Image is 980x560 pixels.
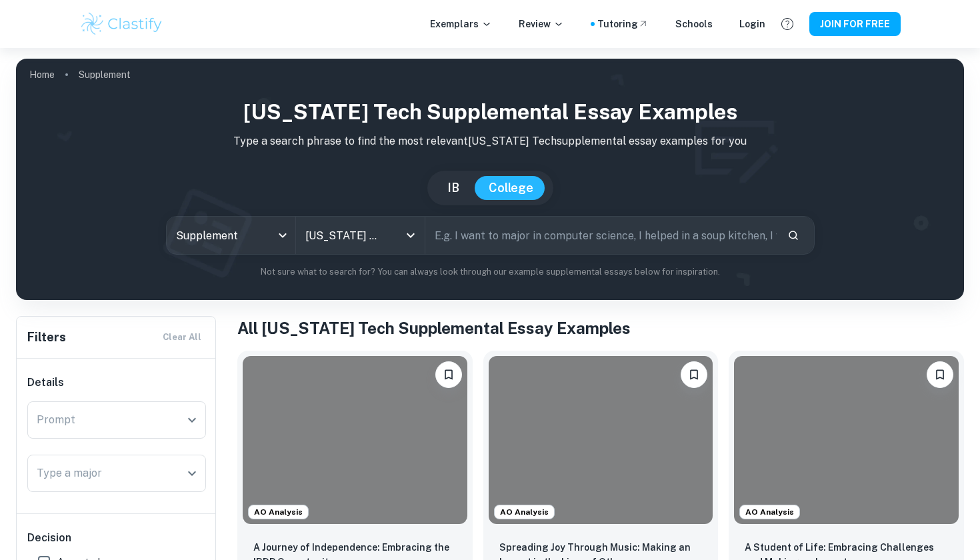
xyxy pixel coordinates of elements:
[434,176,473,200] button: IB
[27,328,66,347] h6: Filters
[183,464,201,483] button: Open
[425,217,777,254] input: E.g. I want to major in computer science, I helped in a soup kitchen, I want to join the debate t...
[776,13,799,35] button: Help and Feedback
[249,506,308,518] span: AO Analysis
[519,17,564,31] p: Review
[183,411,201,429] button: Open
[675,17,713,31] a: Schools
[782,224,805,247] button: Search
[27,530,206,546] h6: Decision
[435,361,462,388] button: Please log in to bookmark exemplars
[809,12,901,36] button: JOIN FOR FREE
[495,506,554,518] span: AO Analysis
[401,226,420,245] button: Open
[681,361,707,388] button: Please log in to bookmark exemplars
[29,65,55,84] a: Home
[16,59,964,300] img: profile cover
[27,96,953,128] h1: [US_STATE] Tech Supplemental Essay Examples
[79,67,131,82] p: Supplement
[927,361,953,388] button: Please log in to bookmark exemplars
[27,265,953,279] p: Not sure what to search for? You can always look through our example supplemental essays below fo...
[27,375,206,391] h6: Details
[739,17,765,31] a: Login
[79,11,164,37] img: Clastify logo
[740,506,799,518] span: AO Analysis
[167,217,295,254] div: Supplement
[475,176,547,200] button: College
[597,17,649,31] a: Tutoring
[430,17,492,31] p: Exemplars
[237,316,964,340] h1: All [US_STATE] Tech Supplemental Essay Examples
[27,133,953,149] p: Type a search phrase to find the most relevant [US_STATE] Tech supplemental essay examples for you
